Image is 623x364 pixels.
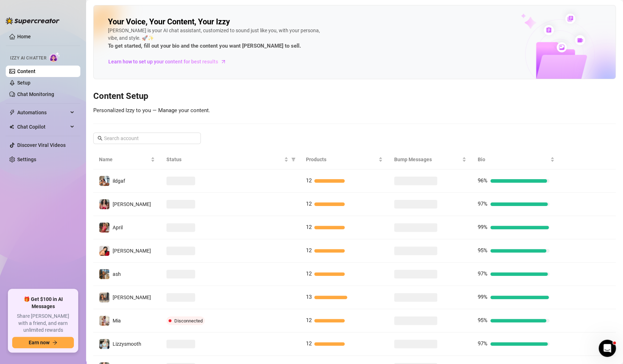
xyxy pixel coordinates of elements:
span: Disconnected [174,318,203,324]
span: Izzy AI Chatter [10,55,46,62]
strong: To get started, fill out your bio and the content you want [PERSON_NAME] to sell. [108,43,301,49]
img: Mia [99,316,109,326]
th: Name [93,150,161,169]
a: Content [17,68,36,74]
span: 12 [306,247,311,254]
span: April [113,225,123,230]
a: Discover Viral Videos [17,142,66,148]
h3: Content Setup [93,91,616,102]
span: [PERSON_NAME] [113,294,151,300]
th: Status [161,150,300,169]
img: ash [99,269,109,279]
span: 97% [478,340,487,347]
span: Personalized Izzy to you — Manage your content. [93,107,210,114]
a: Home [17,34,31,39]
span: 12 [306,177,311,184]
span: arrow-right [220,58,227,65]
span: ash [113,271,121,277]
span: 12 [306,340,311,347]
img: ildgaf [99,176,109,186]
img: Lizzysmooth [99,339,109,349]
span: 🎁 Get $100 in AI Messages [12,296,74,310]
img: Sophia [99,246,109,256]
span: ildgaf [113,178,125,184]
img: AI Chatter [49,52,60,62]
span: 96% [478,177,487,184]
span: thunderbolt [9,110,15,115]
span: Mia [113,318,121,324]
img: Esmeralda [99,292,109,302]
a: Learn how to set up your content for best results [108,56,232,67]
span: Automations [17,107,68,118]
img: Chat Copilot [9,124,14,129]
span: [PERSON_NAME] [113,248,151,254]
button: Earn nowarrow-right [12,337,74,348]
span: Share [PERSON_NAME] with a friend, and earn unlimited rewards [12,313,74,334]
a: Settings [17,157,36,162]
span: arrow-right [52,340,57,345]
iframe: Intercom live chat [599,340,616,357]
span: search [98,136,103,141]
span: filter [291,157,296,162]
img: ai-chatter-content-library-cLFOSyPT.png [504,6,615,79]
span: 97% [478,201,487,207]
span: 12 [306,317,311,324]
img: April [99,222,109,233]
span: [PERSON_NAME] [113,201,151,207]
a: Chat Monitoring [17,91,54,97]
div: [PERSON_NAME] is your AI chat assistant, customized to sound just like you, with your persona, vi... [108,27,323,51]
span: Learn how to set up your content for best results [108,58,218,66]
span: 95% [478,247,487,254]
span: Products [306,155,377,163]
span: 13 [306,294,311,300]
h2: Your Voice, Your Content, Your Izzy [108,17,230,27]
th: Bio [472,150,560,169]
span: Lizzysmooth [113,341,141,347]
span: 12 [306,201,311,207]
img: Aaliyah [99,199,109,209]
th: Bump Messages [388,150,472,169]
span: 97% [478,270,487,277]
span: 95% [478,317,487,324]
span: filter [290,154,297,165]
a: Setup [17,80,30,86]
span: 99% [478,224,487,230]
span: Earn now [29,340,49,345]
span: Status [166,155,283,163]
span: Bump Messages [394,155,461,163]
span: Chat Copilot [17,121,68,133]
span: Bio [478,155,549,163]
th: Products [300,150,388,169]
input: Search account [104,134,191,142]
img: logo-BBDzfeDw.svg [6,17,60,24]
span: Name [99,155,149,163]
span: 12 [306,224,311,230]
span: 99% [478,294,487,300]
span: 12 [306,270,311,277]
